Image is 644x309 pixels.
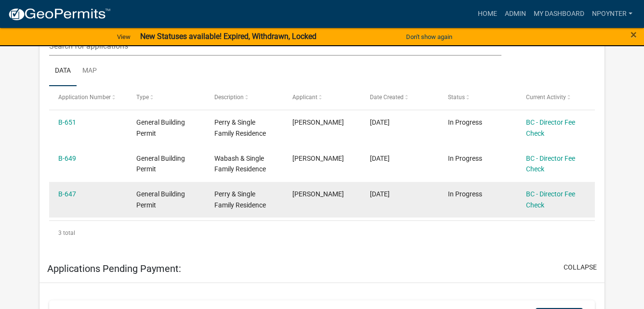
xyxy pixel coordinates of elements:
span: 08/21/2025 [370,154,390,162]
a: BC - Director Fee Check [526,118,575,137]
button: collapse [564,262,597,272]
button: Don't show again [402,29,456,45]
datatable-header-cell: Type [127,86,205,109]
span: In Progress [448,154,482,162]
span: Type [136,94,149,101]
datatable-header-cell: Applicant [283,86,361,109]
span: Shane Weist [292,154,344,162]
a: B-647 [58,190,76,198]
datatable-header-cell: Description [205,86,283,109]
span: × [631,28,637,41]
span: Date Created [370,94,404,101]
span: General Building Permit [136,190,185,209]
a: My Dashboard [530,5,588,23]
span: 08/21/2025 [370,118,390,126]
a: Home [474,5,501,23]
a: View [113,29,134,45]
datatable-header-cell: Application Number [49,86,127,109]
a: B-649 [58,154,76,162]
h5: Applications Pending Payment: [47,263,181,274]
span: Shane Weist [292,118,344,126]
span: Application Number [58,94,111,101]
a: Admin [501,5,530,23]
span: Description [214,94,244,101]
span: Perry & Single Family Residence [214,190,266,209]
span: Perry & Single Family Residence [214,118,266,137]
span: In Progress [448,190,482,198]
span: Current Activity [526,94,566,101]
span: Applicant [292,94,317,101]
button: Close [631,29,637,40]
datatable-header-cell: Status [439,86,517,109]
a: Map [77,56,103,87]
span: Status [448,94,465,101]
datatable-header-cell: Current Activity [517,86,595,109]
span: Shane Weist [292,190,344,198]
span: General Building Permit [136,154,185,173]
a: Data [49,56,77,87]
span: 08/21/2025 [370,190,390,198]
div: 3 total [49,221,595,245]
a: BC - Director Fee Check [526,190,575,209]
strong: New Statuses available! Expired, Withdrawn, Locked [140,32,316,41]
a: B-651 [58,118,76,126]
datatable-header-cell: Date Created [361,86,439,109]
span: In Progress [448,118,482,126]
span: General Building Permit [136,118,185,137]
a: BC - Director Fee Check [526,154,575,173]
span: Wabash & Single Family Residence [214,154,266,173]
a: Npoynter [588,5,636,23]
